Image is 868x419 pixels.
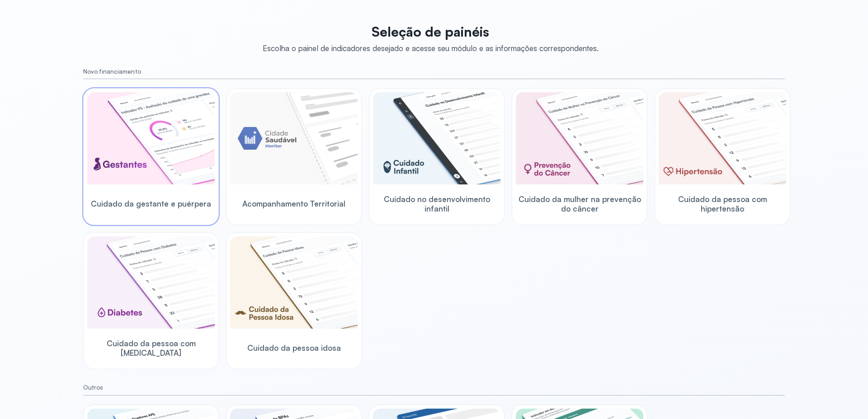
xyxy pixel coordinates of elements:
[91,199,211,208] span: Cuidado da gestante e puérpera
[87,92,215,184] img: pregnants.png
[83,68,785,75] small: Novo financiamento
[373,92,500,184] img: child-development.png
[516,194,643,214] span: Cuidado da mulher na prevenção do câncer
[87,236,215,329] img: diabetics.png
[230,92,358,184] img: placeholder-module-ilustration.png
[230,236,358,329] img: elderly.png
[242,199,345,208] span: Acompanhamento Territorial
[373,194,500,214] span: Cuidado no desenvolvimento infantil
[263,24,599,40] p: Seleção de painéis
[516,92,643,184] img: woman-cancer-prevention-care.png
[247,343,341,353] span: Cuidado da pessoa idosa
[659,92,786,184] img: hypertension.png
[659,194,786,214] span: Cuidado da pessoa com hipertensão
[83,384,785,391] small: Outros
[263,43,599,53] div: Escolha o painel de indicadores desejado e acesse seu módulo e as informações correspondentes.
[87,339,215,358] span: Cuidado da pessoa com [MEDICAL_DATA]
